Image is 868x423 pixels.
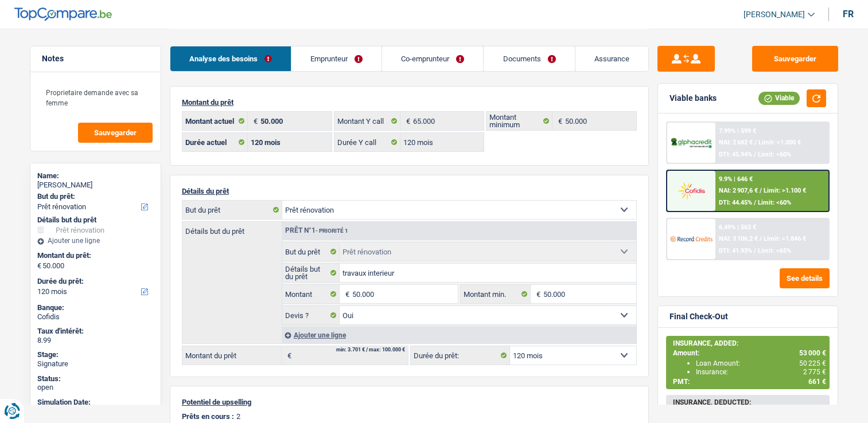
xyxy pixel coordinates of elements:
div: fr [843,9,854,19]
a: Emprunteur [291,46,382,71]
span: 53 000 € [799,349,826,357]
div: Détails but du prêt [37,216,154,225]
span: € [340,285,352,303]
label: Montant min. [461,285,531,303]
div: INSURANCE, DEDUCTED: [673,398,826,406]
span: DTI: 41.93% [719,247,752,254]
p: Potentiel de upselling [182,398,637,406]
span: € [400,112,413,130]
span: 50 225 € [799,359,826,367]
a: Assurance [575,46,648,71]
button: Sauvegarder [752,46,838,72]
div: Ajouter une ligne [37,237,154,245]
div: Cofidis [37,312,154,322]
p: Détails du prêt [182,187,637,195]
div: Ajouter une ligne [282,327,636,343]
div: Viable [758,92,800,104]
div: INSURANCE, ADDED: [673,339,826,347]
span: / [760,235,762,242]
label: Durée du prêt: [37,277,151,286]
label: Montant Y call [334,112,400,130]
label: Montant actuel [182,112,248,130]
span: / [754,151,756,158]
div: Insurance: [696,368,826,376]
label: Montant du prêt: [37,251,151,260]
span: Limit: <65% [758,247,791,254]
div: Stage: [37,350,154,359]
div: Loan Amount: [696,359,826,367]
label: Durée du prêt: [411,346,510,365]
p: 2 [236,412,240,421]
img: Record Credits [670,228,713,249]
div: PMT: [673,378,826,386]
span: Limit: >1.100 € [764,187,806,194]
label: But du prêt: [37,192,151,201]
span: [PERSON_NAME] [744,10,805,19]
img: AlphaCredit [670,136,713,150]
label: But du prêt [282,242,340,261]
span: 661 € [808,378,826,386]
a: Co-emprunteur [382,46,483,71]
div: 6.49% | 563 € [719,224,756,231]
label: Durée Y call [334,133,400,151]
span: NAI: 2 682 € [719,139,753,146]
div: Simulation Date: [37,398,154,407]
span: € [248,112,260,130]
img: Cofidis [670,180,713,201]
div: Taux d'intérêt: [37,327,154,336]
span: € [37,261,41,271]
span: NAI: 3 106,2 € [719,235,758,242]
span: / [754,199,756,206]
div: Status: [37,374,154,383]
p: Montant du prêt [182,98,637,107]
span: NAI: 2 907,6 € [719,187,758,194]
button: See details [780,268,830,288]
div: 8.99 [37,336,154,345]
label: Montant minimum [486,112,552,130]
label: Devis ? [282,306,340,324]
label: Durée actuel [182,133,248,151]
span: € [552,112,565,130]
label: Détails but du prêt [182,222,282,235]
span: DTI: 44.45% [719,199,752,206]
span: Limit: <60% [758,151,791,158]
div: open [37,383,154,392]
span: € [282,346,294,365]
span: - Priorité 1 [316,228,348,234]
img: TopCompare Logo [14,7,112,21]
span: Limit: <60% [758,199,791,206]
div: Viable banks [670,93,717,103]
div: [PERSON_NAME] [37,181,154,190]
div: Signature [37,359,154,369]
div: Amount: [673,349,826,357]
p: Prêts en cours : [182,412,234,421]
span: € [531,285,543,303]
a: Analyse des besoins [170,46,291,71]
span: 2 775 € [803,368,826,376]
span: DTI: 45.94% [719,151,752,158]
a: Documents [484,46,574,71]
div: Name: [37,171,154,181]
span: Limit: >1.000 € [758,139,801,146]
label: But du prêt [182,201,282,219]
span: Sauvegarder [94,129,137,136]
a: [PERSON_NAME] [734,5,815,24]
label: Montant du prêt [182,346,282,365]
span: / [754,139,757,146]
label: Montant [282,285,340,303]
h5: Notes [42,54,149,64]
div: Banque: [37,303,154,312]
span: / [760,187,762,194]
div: min: 3.701 € / max: 100.000 € [336,347,405,352]
span: / [754,247,756,254]
label: Détails but du prêt [282,264,340,282]
button: Sauvegarder [78,123,153,143]
div: Prêt n°1 [282,227,351,234]
div: 9.9% | 646 € [719,175,753,183]
div: 7.99% | 599 € [719,127,756,135]
span: Limit: >1.846 € [764,235,806,242]
div: Final Check-Out [670,312,728,322]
